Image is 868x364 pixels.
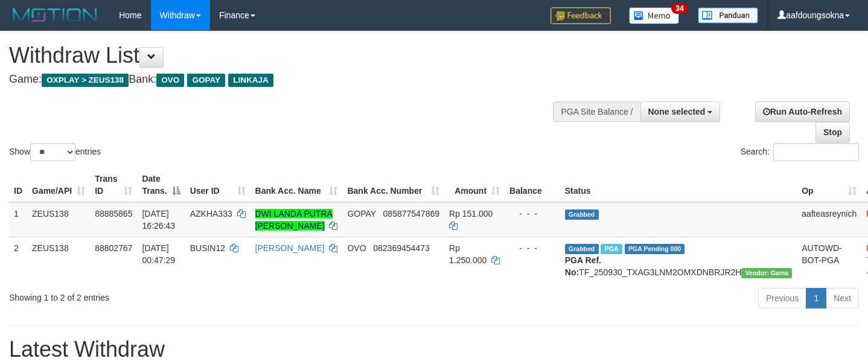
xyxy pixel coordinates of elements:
td: 2 [9,237,27,283]
th: Date Trans.: activate to sort column descending [137,168,185,202]
span: None selected [648,107,706,117]
th: Bank Acc. Number: activate to sort column ascending [342,168,444,202]
span: OVO [347,243,366,253]
span: Grabbed [565,244,599,254]
th: Op: activate to sort column ascending [797,168,861,202]
th: Trans ID: activate to sort column ascending [90,168,137,202]
span: 88885865 [95,209,132,219]
th: Game/API: activate to sort column ascending [27,168,90,202]
span: LINKAJA [228,74,273,87]
td: AUTOWD-BOT-PGA [797,237,861,283]
img: Feedback.jpg [550,7,611,24]
h4: Game: Bank: [9,74,567,86]
span: Copy 082369454473 to clipboard [373,243,429,253]
div: - - - [509,242,555,254]
td: ZEUS138 [27,202,90,237]
span: Rp 1.250.000 [449,243,487,265]
div: - - - [509,208,555,220]
span: 88802767 [95,243,132,253]
span: Rp 151.000 [449,209,493,219]
span: 34 [671,3,688,14]
span: OVO [156,74,184,87]
span: PGA Pending [625,244,685,254]
a: [PERSON_NAME] [255,243,325,253]
div: Showing 1 to 2 of 2 entries [9,287,353,304]
th: User ID: activate to sort column ascending [185,168,251,202]
span: Copy 085877547869 to clipboard [383,209,439,219]
img: Button%20Memo.svg [629,7,680,24]
th: Status [560,168,797,202]
span: Marked by aafsreyleap [601,244,622,254]
span: GOPAY [347,209,375,219]
img: MOTION_logo.png [9,6,101,24]
a: Run Auto-Refresh [755,101,850,122]
td: aafteasreynich [797,202,861,237]
span: BUSIN12 [190,243,225,253]
span: Vendor URL: https://trx31.1velocity.biz [741,268,792,278]
span: [DATE] 16:26:43 [142,209,175,231]
a: Previous [758,288,806,308]
span: [DATE] 00:47:29 [142,243,175,265]
input: Search: [773,143,859,161]
span: OXPLAY > ZEUS138 [42,74,129,87]
span: Grabbed [565,209,599,220]
div: PGA Site Balance / [553,101,640,122]
th: Balance [505,168,560,202]
th: ID [9,168,27,202]
td: 1 [9,202,27,237]
h1: Latest Withdraw [9,337,859,362]
a: Stop [815,122,850,142]
a: 1 [806,288,826,308]
th: Bank Acc. Name: activate to sort column ascending [251,168,343,202]
a: DWI LANDA PUTRA [PERSON_NAME] [255,209,333,231]
label: Show entries [9,143,101,161]
a: Next [826,288,859,308]
span: AZKHA333 [190,209,232,219]
label: Search: [741,143,859,161]
h1: Withdraw List [9,43,567,68]
th: Amount: activate to sort column ascending [444,168,505,202]
td: ZEUS138 [27,237,90,283]
span: GOPAY [187,74,225,87]
select: Showentries [30,143,75,161]
img: panduan.png [698,7,758,24]
b: PGA Ref. No: [565,255,601,277]
td: TF_250930_TXAG3LNM2OMXDNBRJR2H [560,237,797,283]
button: None selected [640,101,721,122]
